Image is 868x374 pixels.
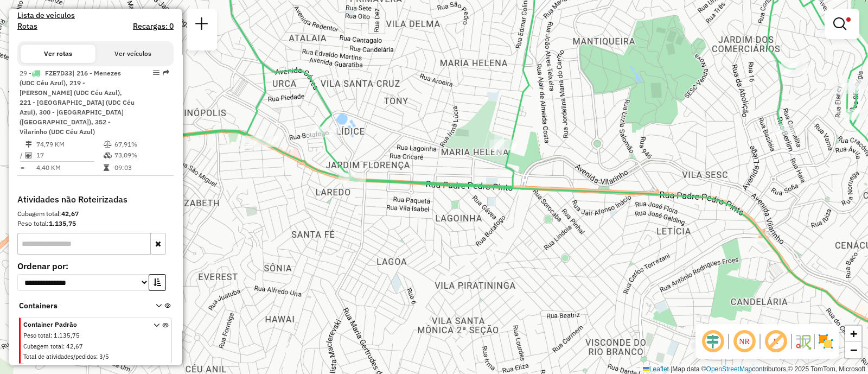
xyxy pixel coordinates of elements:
[104,164,109,171] i: Tempo total em rota
[17,219,174,229] div: Peso total:
[17,194,174,205] h4: Atividades não Roteirizadas
[104,152,112,159] i: % de utilização da cubagem
[731,328,757,354] span: Ocultar NR
[49,219,76,227] strong: 1.135,75
[846,17,851,22] span: Filtro Ativo
[149,274,166,291] button: Ordem crescente
[829,13,855,35] a: Exibir filtros
[17,22,37,31] a: Rotas
[23,353,96,360] span: Total de atividades/pedidos
[20,69,135,136] span: | 216 - Menezes (UDC Céu Azul), 219 - [PERSON_NAME] (UDC Céu Azul), 221 - [GEOGRAPHIC_DATA] (UDC ...
[36,150,103,161] td: 17
[17,209,174,219] div: Cubagem total:
[19,300,142,312] span: Containers
[17,11,174,20] h4: Lista de veículos
[96,353,98,360] span: :
[794,333,812,350] img: Fluxo de ruas
[700,328,726,354] span: Ocultar deslocamento
[23,343,63,350] span: Cubagem total
[17,259,174,272] label: Ordenar por:
[643,365,669,373] a: Leaflet
[114,150,169,161] td: 73,09%
[61,210,79,218] strong: 42,67
[163,69,169,76] em: Rota exportada
[850,343,857,357] span: −
[95,45,170,63] button: Ver veículos
[66,343,83,350] span: 42,67
[845,326,861,342] a: Zoom in
[114,139,169,150] td: 67,91%
[104,141,112,148] i: % de utilização do peso
[23,332,50,339] span: Peso total
[36,139,103,150] td: 74,79 KM
[133,22,174,31] h4: Recargas: 0
[153,69,159,76] em: Opções
[54,332,80,339] span: 1.135,75
[36,162,103,173] td: 4,40 KM
[817,333,834,350] img: Exibir/Ocultar setores
[763,328,789,354] span: Exibir rótulo
[20,150,25,161] td: /
[850,327,857,340] span: +
[191,13,213,37] a: Nova sessão e pesquisa
[63,343,65,350] span: :
[50,332,52,339] span: :
[45,69,72,77] span: FZE7D33
[25,141,32,148] i: Distância Total
[640,365,868,374] div: Map data © contributors,© 2025 TomTom, Microsoft
[706,365,752,373] a: OpenStreetMap
[21,45,95,63] button: Ver rotas
[114,162,169,173] td: 09:03
[20,69,135,136] span: 29 -
[25,152,32,159] i: Total de Atividades
[99,353,109,360] span: 3/5
[20,162,25,173] td: =
[23,320,141,329] span: Container Padrão
[671,365,672,373] span: |
[845,342,861,358] a: Zoom out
